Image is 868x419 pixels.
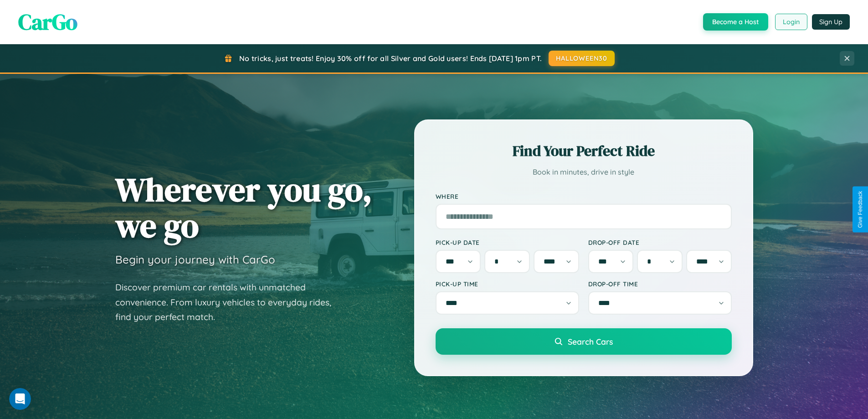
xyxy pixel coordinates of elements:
[115,171,372,243] h1: Wherever you go, we go
[436,166,732,179] p: Book in minutes, drive in style
[436,192,732,200] label: Where
[703,13,768,31] button: Become a Host
[9,388,31,410] iframe: Intercom live chat
[588,280,732,288] label: Drop-off Time
[436,280,579,288] label: Pick-up Time
[115,253,275,266] h3: Begin your journey with CarGo
[18,7,77,37] span: CarGo
[857,191,863,228] div: Give Feedback
[436,141,732,161] h2: Find Your Perfect Ride
[775,14,807,30] button: Login
[436,238,579,246] label: Pick-up Date
[436,328,732,355] button: Search Cars
[568,336,613,347] span: Search Cars
[115,280,343,325] p: Discover premium car rentals with unmatched convenience. From luxury vehicles to everyday rides, ...
[549,51,615,66] button: HALLOWEEN30
[239,54,542,63] span: No tricks, just treats! Enjoy 30% off for all Silver and Gold users! Ends [DATE] 1pm PT.
[588,238,732,246] label: Drop-off Date
[812,14,850,30] button: Sign Up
